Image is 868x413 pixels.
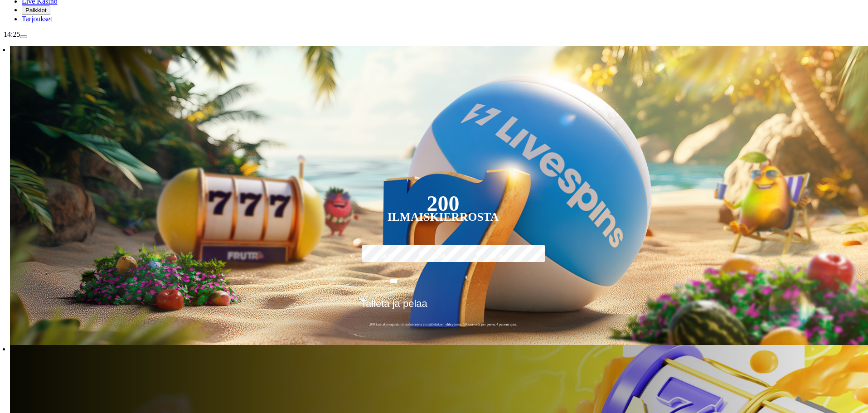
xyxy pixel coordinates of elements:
[25,7,47,14] span: Palkkiot
[474,243,527,270] label: 250 €
[20,35,27,38] button: menu
[365,295,368,300] span: €
[22,5,50,15] button: reward iconPalkkiot
[22,15,52,23] a: gift-inverted iconTarjoukset
[358,297,528,316] button: Talleta ja pelaa
[427,198,459,209] div: 200
[358,322,528,327] span: 200 kierrätysvapaata ilmaiskierrosta ensitalletuksen yhteydessä. 50 kierrosta per päivä, 4 päivän...
[22,15,52,23] span: Tarjoukset
[361,298,427,316] span: Talleta ja pelaa
[388,212,499,223] div: Ilmaiskierrosta
[417,243,470,270] label: 150 €
[4,30,20,38] span: 14:25
[359,243,412,270] label: 50 €
[466,273,468,282] span: €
